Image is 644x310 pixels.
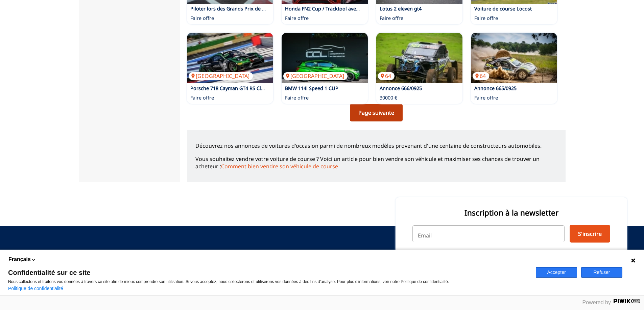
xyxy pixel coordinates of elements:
p: Faire offre [474,15,498,22]
p: [GEOGRAPHIC_DATA] [189,72,253,80]
span: Confidentialité sur ce site [8,269,528,276]
p: Vous souhaitez vendre votre voiture de course ? Voici un article pour bien vendre son véhicule et... [195,155,557,170]
button: S'inscrire [570,225,610,243]
a: Comment bien vendre son véhicule de course [221,163,338,170]
p: Faire offre [190,15,214,22]
p: 64 [378,72,395,80]
a: BMW 114i Speed 1 CUP [285,85,338,91]
a: Porsche 718 Cayman GT4 RS ClubSport 2025[GEOGRAPHIC_DATA] [187,33,273,83]
button: Accepter [536,267,577,278]
p: [GEOGRAPHIC_DATA] [283,72,348,80]
a: Politique de confidentialité [8,286,63,291]
a: Annonce 665/092564 [471,33,557,83]
p: Faire offre [285,15,309,22]
img: Annonce 665/0925 [471,33,557,83]
input: Email [412,225,565,242]
a: Page suivante [350,104,403,121]
p: Faire offre [190,94,214,101]
img: Porsche 718 Cayman GT4 RS ClubSport 2025 [187,33,273,83]
a: Voiture de course Locost [474,5,532,12]
a: Annonce 665/0925 [474,85,517,91]
p: Découvrez nos annonces de voitures d'occasion parmi de nombreux modèles provenant d'une centaine ... [195,142,557,149]
p: Nous collectons et traitons vos données à travers ce site afin de mieux comprendre son utilisatio... [8,279,528,284]
button: Refuser [581,267,622,278]
a: Porsche 718 Cayman GT4 RS ClubSport 2025 [190,85,292,91]
a: Annonce 666/092564 [376,33,462,83]
a: BMW 114i Speed 1 CUP[GEOGRAPHIC_DATA] [282,33,368,83]
img: BMW 114i Speed 1 CUP [282,33,368,83]
p: Faire offre [285,94,309,101]
p: Inscription à la newsletter [412,207,610,218]
p: 64 [473,72,489,80]
span: Powered by [582,300,611,305]
p: Faire offre [380,15,403,22]
a: Piloter lors des Grands Prix de Silverstone, [GEOGRAPHIC_DATA] et [GEOGRAPHIC_DATA] Week-end 2026 [190,5,430,12]
a: Annonce 666/0925 [380,85,422,91]
a: Honda FN2 Cup / Tracktool avec Carte grise et CT [285,5,398,12]
p: Faire offre [474,94,498,101]
img: Annonce 666/0925 [376,33,462,83]
p: 30000 € [380,94,397,101]
a: Lotus 2 eleven gt4 [380,5,422,12]
span: Français [8,256,31,263]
